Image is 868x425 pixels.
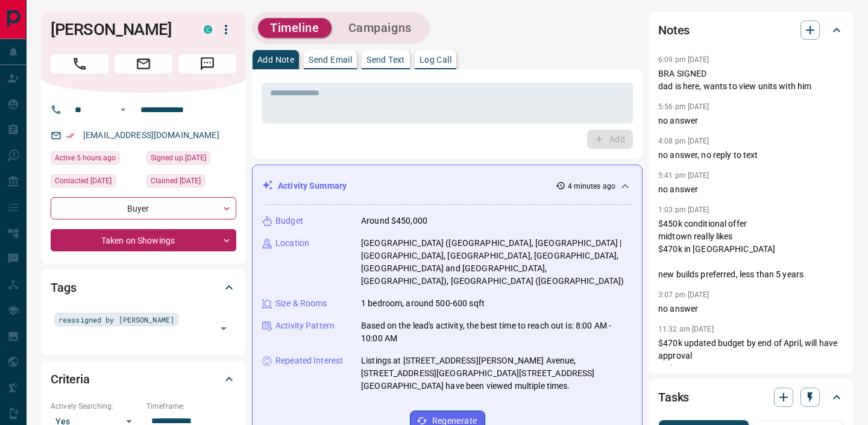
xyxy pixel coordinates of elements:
p: Repeated Interest [275,354,343,367]
span: Call [51,54,108,74]
p: Based on the lead's activity, the best time to reach out is: 8:00 AM - 10:00 AM [361,320,632,345]
p: 11:32 am [DATE] [658,325,714,333]
div: Criteria [51,365,236,394]
button: Open [116,102,130,117]
p: BRA SIGNED dad is here, wants to view units with him [658,68,844,93]
h1: [PERSON_NAME] [51,20,186,39]
p: $470k updated budget by end of April, will have approval midtown or sauga close to line 2 in [GEO... [658,337,844,413]
a: [EMAIL_ADDRESS][DOMAIN_NAME] [83,130,219,140]
div: Taken on Showings [51,229,236,251]
p: Timeframe: [146,401,236,412]
p: 5:41 pm [DATE] [658,171,709,180]
h2: Criteria [51,370,90,389]
button: Campaigns [336,18,424,38]
p: $450k conditional offer midtown really likes $470k in [GEOGRAPHIC_DATA] new builds preferred, les... [658,218,844,281]
p: 3:07 pm [DATE] [658,291,709,299]
p: 4 minutes ago [568,181,615,192]
p: no answer [658,303,844,315]
button: Timeline [258,18,332,38]
p: Activity Summary [278,180,347,192]
p: no answer [658,115,844,127]
button: Open [215,320,232,337]
p: 6:09 pm [DATE] [658,55,709,64]
span: Message [178,54,236,74]
p: Add Note [257,55,294,64]
p: 4:08 pm [DATE] [658,137,709,145]
div: Tue Dec 17 2024 [146,174,236,191]
p: Send Text [366,55,405,64]
p: Budget [275,215,303,227]
div: Buyer [51,197,236,219]
p: 1 bedroom, around 500-600 sqft [361,297,485,310]
div: Tasks [658,383,844,412]
h2: Notes [658,20,690,40]
p: Listings at [STREET_ADDRESS][PERSON_NAME] Avenue, [STREET_ADDRESS][GEOGRAPHIC_DATA][STREET_ADDRES... [361,354,632,392]
p: 5:56 pm [DATE] [658,102,709,111]
p: [GEOGRAPHIC_DATA] ([GEOGRAPHIC_DATA], [GEOGRAPHIC_DATA] | [GEOGRAPHIC_DATA], [GEOGRAPHIC_DATA], [... [361,237,632,288]
p: Around $450,000 [361,215,427,227]
p: Send Email [309,55,352,64]
h2: Tags [51,278,76,297]
p: Size & Rooms [275,297,327,310]
svg: Email Verified [66,131,75,140]
div: Tags [51,273,236,302]
p: no answer, no reply to text [658,149,844,162]
div: Tue Nov 19 2019 [146,151,236,168]
p: Activity Pattern [275,320,335,332]
span: Contacted [DATE] [55,175,112,187]
span: Claimed [DATE] [151,175,201,187]
p: no answer [658,183,844,196]
h2: Tasks [658,388,689,407]
p: Location [275,237,309,250]
span: reassigned by [PERSON_NAME] [58,313,174,326]
div: Mon Dec 20 2021 [51,174,140,191]
p: 1:03 pm [DATE] [658,206,709,214]
span: Active 5 hours ago [55,152,116,164]
div: Fri Aug 15 2025 [51,151,140,168]
div: Activity Summary4 minutes ago [262,175,632,197]
span: Email [115,54,172,74]
div: Notes [658,16,844,45]
span: Signed up [DATE] [151,152,206,164]
p: Actively Searching: [51,401,140,412]
p: Log Call [420,55,451,64]
div: condos.ca [204,25,212,34]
